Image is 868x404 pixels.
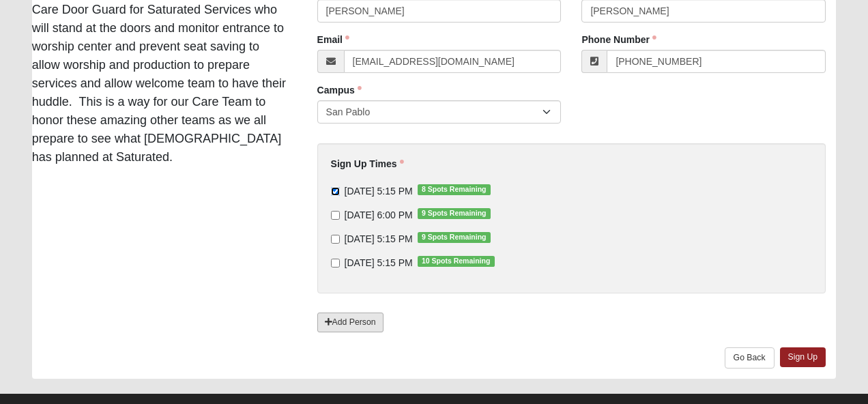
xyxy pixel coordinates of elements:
[331,187,340,196] input: [DATE] 5:15 PM8 Spots Remaining
[581,33,656,46] label: Phone Number
[725,347,775,369] a: Go Back
[418,208,491,219] span: 9 Spots Remaining
[331,259,340,268] input: [DATE] 5:15 PM10 Spots Remaining
[418,184,491,195] span: 8 Spots Remaining
[317,83,362,97] label: Campus
[418,256,495,267] span: 10 Spots Remaining
[345,210,413,220] span: [DATE] 6:00 PM
[331,157,404,171] label: Sign Up Times
[418,232,491,243] span: 9 Spots Remaining
[331,211,340,220] input: [DATE] 6:00 PM9 Spots Remaining
[317,33,349,46] label: Email
[345,257,413,268] span: [DATE] 5:15 PM
[345,233,413,244] span: [DATE] 5:15 PM
[345,186,413,197] span: [DATE] 5:15 PM
[317,313,384,332] a: Add Person
[331,235,340,244] input: [DATE] 5:15 PM9 Spots Remaining
[780,347,826,367] a: Sign Up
